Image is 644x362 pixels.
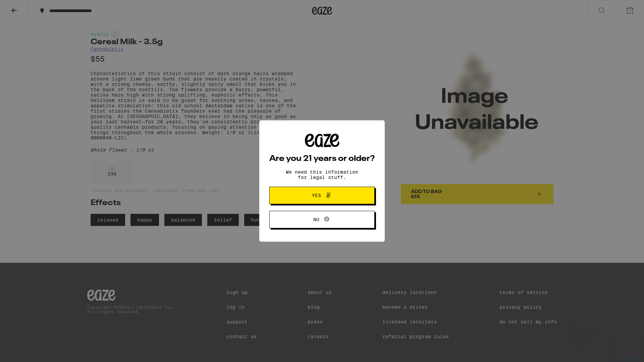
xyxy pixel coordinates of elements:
[576,319,589,333] iframe: Close message
[280,169,364,180] p: We need this information for legal stuff.
[312,193,321,198] span: Yes
[269,211,375,228] button: No
[269,187,375,204] button: Yes
[313,217,319,222] span: No
[617,335,639,357] iframe: Button to launch messaging window
[269,155,375,163] h2: Are you 21 years or older?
